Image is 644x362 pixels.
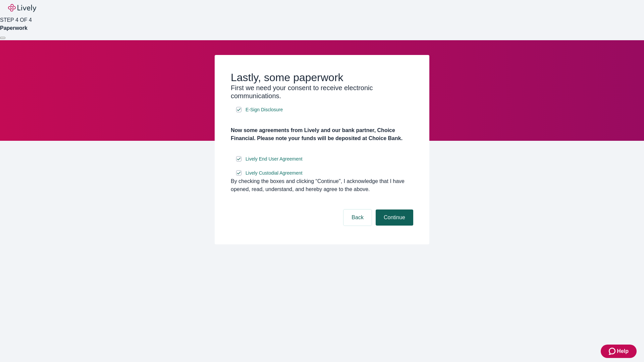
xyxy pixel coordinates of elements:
span: Lively End User Agreement [246,156,303,163]
button: Back [343,209,372,226]
span: Help [617,347,629,355]
a: e-sign disclosure document [244,155,304,163]
img: Lively [8,4,36,12]
a: e-sign disclosure document [244,106,284,114]
button: Continue [376,209,413,226]
button: Zendesk support iconHelp [601,345,637,358]
svg: Zendesk support icon [609,347,617,355]
h2: Lastly, some paperwork [231,71,413,84]
span: E-Sign Disclosure [246,106,283,113]
span: Lively Custodial Agreement [246,170,303,177]
h3: First we need your consent to receive electronic communications. [231,84,413,100]
div: By checking the boxes and clicking “Continue", I acknowledge that I have opened, read, understand... [231,177,413,193]
h4: Now some agreements from Lively and our bank partner, Choice Financial. Please note your funds wi... [231,126,413,142]
a: e-sign disclosure document [244,169,304,177]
